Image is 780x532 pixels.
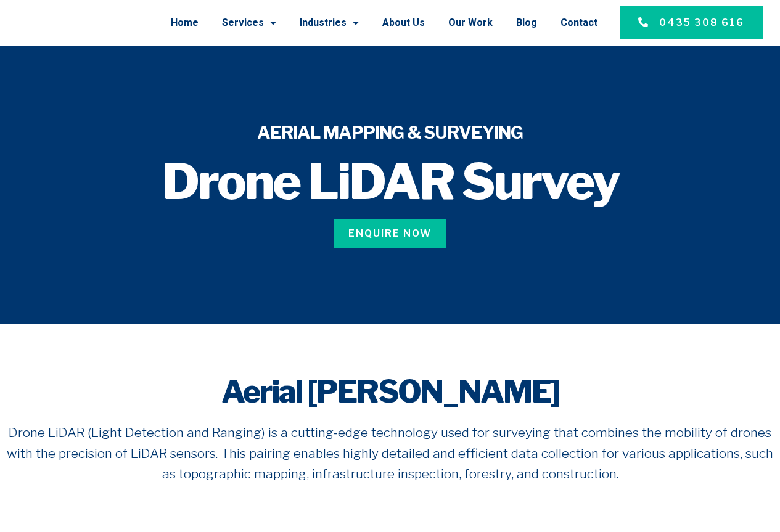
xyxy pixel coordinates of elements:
a: Industries [300,7,359,39]
img: Final-Logo copy [15,11,125,35]
h4: AERIAL MAPPING & SURVEYING [26,121,754,145]
a: Our Work [448,7,493,39]
a: Enquire Now [334,219,446,248]
span: 0435 308 616 [659,15,744,30]
a: About Us [382,7,425,39]
p: Drone LiDAR (Light Detection and Ranging) is a cutting-edge technology used for surveying that co... [6,422,774,485]
a: Home [171,7,199,39]
h2: Aerial [PERSON_NAME] [6,373,774,410]
h1: Drone LiDAR Survey [26,157,754,207]
a: 0435 308 616 [620,6,763,39]
a: Blog [516,7,537,39]
nav: Menu [137,7,597,39]
a: Contact [560,7,597,39]
a: Services [222,7,276,39]
span: Enquire Now [348,226,432,241]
